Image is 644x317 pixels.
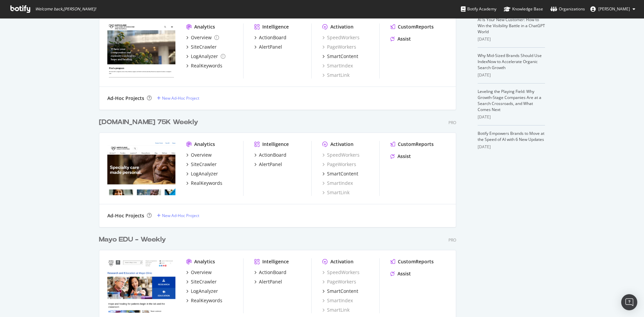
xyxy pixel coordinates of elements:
div: RealKeywords [191,62,222,69]
a: SmartContent [322,53,358,60]
a: Botify Empowers Brands to Move at the Speed of AI with 6 New Updates [478,130,544,142]
div: LogAnalyzer [191,170,218,177]
div: [DATE] [478,36,545,42]
div: Pro [448,237,456,243]
div: ActionBoard [259,269,286,276]
div: Open Intercom Messenger [621,294,637,310]
a: ActionBoard [254,269,286,276]
div: Ad-Hoc Projects [107,95,144,102]
a: [DOMAIN_NAME] 75K Weekly [99,117,201,127]
a: RealKeywords [186,180,222,187]
a: Assist [390,153,411,160]
div: SiteCrawler [191,278,217,285]
a: SmartContent [322,170,358,177]
a: Overview [186,269,212,276]
div: New Ad-Hoc Project [162,213,199,218]
img: mayoclinichealthsystem.org [107,141,175,195]
div: Assist [397,270,411,277]
div: CustomReports [398,23,434,30]
div: New Ad-Hoc Project [162,95,199,101]
a: Assist [390,270,411,277]
div: Activation [330,141,354,148]
div: SiteCrawler [191,44,217,50]
div: CustomReports [398,141,434,148]
div: AlertPanel [259,278,282,285]
a: LogAnalyzer [186,170,218,177]
div: Activation [330,23,354,30]
div: SmartContent [327,170,358,177]
a: PageWorkers [322,278,356,285]
div: [DATE] [478,72,545,78]
a: AlertPanel [254,161,282,168]
a: CustomReports [390,141,434,148]
div: RealKeywords [191,297,222,304]
a: SpeedWorkers [322,34,360,41]
a: SmartContent [322,288,358,295]
a: SiteCrawler [186,44,217,50]
div: Analytics [194,258,215,265]
div: Intelligence [262,141,289,148]
a: SiteCrawler [186,161,217,168]
div: Assist [397,36,411,42]
div: LogAnalyzer [191,288,218,295]
div: [DATE] [478,114,545,120]
a: SmartIndex [322,62,353,69]
a: PageWorkers [322,44,356,50]
div: Analytics [194,141,215,148]
a: CustomReports [390,23,434,30]
a: LogAnalyzer [186,288,218,295]
a: Leveling the Playing Field: Why Growth-Stage Companies Are at a Search Crossroads, and What Comes... [478,89,541,112]
a: ActionBoard [254,152,286,158]
div: Intelligence [262,258,289,265]
div: SpeedWorkers [322,152,360,158]
div: ActionBoard [259,34,286,41]
div: Organizations [550,6,585,12]
span: Welcome back, [PERSON_NAME] ! [35,6,96,12]
div: Overview [191,152,212,158]
div: RealKeywords [191,180,222,187]
div: LogAnalyzer [191,53,218,60]
a: New Ad-Hoc Project [157,213,199,218]
img: mayo.edu [107,258,175,313]
div: SiteCrawler [191,161,217,168]
a: RealKeywords [186,62,222,69]
div: Overview [191,269,212,276]
a: AI Is Your New Customer: How to Win the Visibility Battle in a ChatGPT World [478,17,545,35]
a: Assist [390,36,411,42]
img: college.mayo.edu [107,23,175,78]
a: Mayo EDU - Weekly [99,235,169,245]
a: SmartLink [322,72,350,78]
div: Assist [397,153,411,160]
a: RealKeywords [186,297,222,304]
div: [DATE] [478,144,545,150]
a: CustomReports [390,258,434,265]
a: Why Mid-Sized Brands Should Use IndexNow to Accelerate Organic Search Growth [478,53,542,70]
div: Pro [448,120,456,125]
a: New Ad-Hoc Project [157,95,199,101]
div: SmartContent [327,53,358,60]
div: ActionBoard [259,152,286,158]
span: Steve McComb [598,6,630,12]
div: CustomReports [398,258,434,265]
a: SmartIndex [322,297,353,304]
div: [DOMAIN_NAME] 75K Weekly [99,117,198,127]
a: Overview [186,152,212,158]
a: SmartLink [322,307,350,313]
a: SmartLink [322,189,350,196]
a: AlertPanel [254,278,282,285]
div: Analytics [194,23,215,30]
a: LogAnalyzer [186,53,225,60]
a: SpeedWorkers [322,269,360,276]
button: [PERSON_NAME] [585,4,641,14]
div: Botify Academy [461,6,496,12]
a: ActionBoard [254,34,286,41]
div: Knowledge Base [504,6,543,12]
a: AlertPanel [254,44,282,50]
